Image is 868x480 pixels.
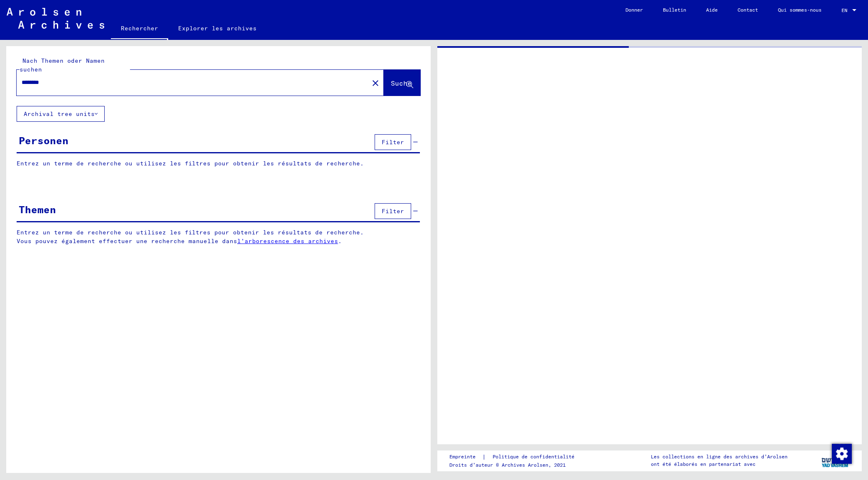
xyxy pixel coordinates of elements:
[19,202,56,217] div: Themen
[17,106,105,122] button: Archival tree units
[841,7,851,13] span: EN
[20,57,105,73] mat-label: Nach Themen oder Namen suchen
[832,444,852,464] img: Modifier le consentement
[382,207,404,215] span: Filter
[370,78,380,88] mat-icon: close
[449,453,482,461] a: Empreinte
[382,138,404,146] span: Filter
[486,453,584,461] a: Politique de confidentialité
[19,133,69,148] div: Personen
[237,237,338,245] a: l’arborescence des archives
[651,453,787,460] p: Les collections en ligne des archives d’Arolsen
[384,70,420,96] button: Suche
[111,18,168,40] a: Rechercher
[375,203,411,219] button: Filter
[17,159,420,168] p: Entrez un terme de recherche ou utilisez les filtres pour obtenir les résultats de recherche.
[449,461,584,469] p: Droits d’auteur © Archives Arolsen, 2021
[7,8,104,29] img: Arolsen_neg.svg
[820,450,851,471] img: yv_logo.png
[375,134,411,150] button: Filter
[367,74,384,91] button: Clair
[831,443,851,463] div: Modifier le consentement
[17,228,420,246] p: Entrez un terme de recherche ou utilisez les filtres pour obtenir les résultats de recherche. Vou...
[651,460,787,468] p: ont été élaborés en partenariat avec
[168,18,267,38] a: Explorer les archives
[24,110,95,118] font: Archival tree units
[391,79,412,87] span: Suche
[482,453,486,461] font: |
